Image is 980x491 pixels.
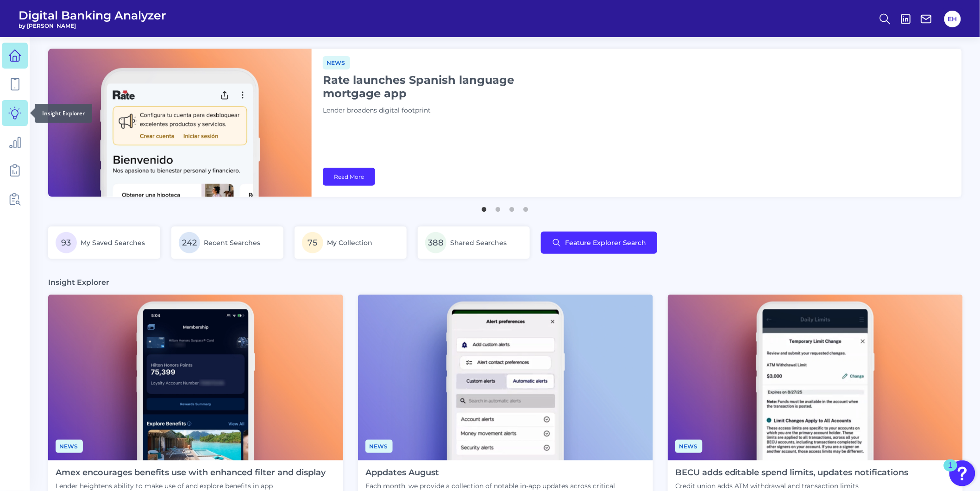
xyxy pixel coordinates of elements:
div: 1 [949,466,953,478]
a: News [365,441,393,450]
span: Recent Searches [204,239,260,247]
h3: Insight Explorer [48,277,109,287]
span: News [56,440,83,453]
span: Digital Banking Analyzer [19,8,166,22]
p: Lender broadens digital footprint [323,106,554,116]
span: News [365,440,393,453]
a: 242Recent Searches [171,227,283,259]
a: News [323,58,350,67]
button: 3 [507,202,516,212]
img: bannerImg [48,49,312,197]
span: News [323,56,350,69]
img: News - Phone (4).png [48,295,343,460]
p: Lender heightens ability to make use of and explore benefits in app [56,482,326,490]
button: Open Resource Center, 1 new notification [949,460,975,486]
a: Read More [323,168,375,186]
span: My Collection [327,239,372,247]
h1: Rate launches Spanish language mortgage app [323,73,554,100]
h4: Amex encourages benefits use with enhanced filter and display [56,468,326,478]
img: Appdates - Phone.png [358,295,653,460]
span: 93 [56,232,77,253]
a: 93My Saved Searches [48,227,160,259]
button: 1 [479,202,489,212]
span: by [PERSON_NAME] [19,22,166,29]
span: 75 [302,232,323,253]
span: Shared Searches [450,239,507,247]
button: 2 [493,202,503,212]
button: Feature Explorer Search [541,232,657,254]
div: Insight Explorer [35,104,92,123]
button: 4 [521,202,530,212]
h4: Appdates August [365,468,646,478]
h4: BECU adds editable spend limits, updates notifications [675,468,909,478]
span: 242 [179,232,200,253]
img: News - Phone (2).png [668,295,963,460]
span: Feature Explorer Search [565,239,646,246]
a: 75My Collection [295,227,407,259]
button: EH [944,11,961,27]
p: Credit union adds ATM withdrawal and transaction limits [675,482,909,490]
a: News [56,441,83,450]
span: 388 [425,232,446,253]
span: My Saved Searches [81,239,145,247]
a: 388Shared Searches [418,227,530,259]
a: News [675,441,703,450]
span: News [675,440,703,453]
